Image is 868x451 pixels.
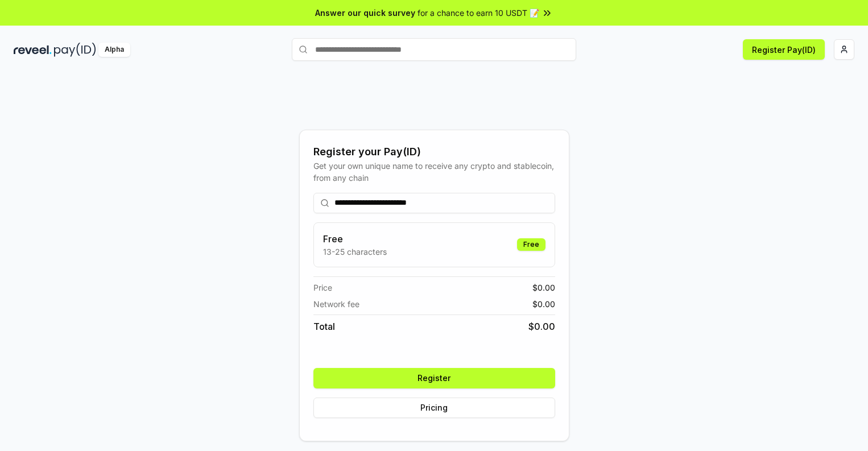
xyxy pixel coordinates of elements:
[14,43,52,57] img: reveel_dark
[315,7,415,19] span: Answer our quick survey
[313,320,335,333] span: Total
[54,43,96,57] img: pay_id
[532,298,555,310] span: $ 0.00
[98,43,130,57] div: Alpha
[313,160,555,184] div: Get your own unique name to receive any crypto and stablecoin, from any chain
[528,320,555,333] span: $ 0.00
[313,298,359,310] span: Network fee
[313,398,555,418] button: Pricing
[323,232,387,246] h3: Free
[418,7,539,19] span: for a chance to earn 10 USDT 📝
[743,39,825,60] button: Register Pay(ID)
[313,144,555,160] div: Register your Pay(ID)
[313,282,332,293] span: Price
[532,282,555,293] span: $ 0.00
[517,238,545,251] div: Free
[313,368,555,388] button: Register
[323,246,387,258] p: 13-25 characters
